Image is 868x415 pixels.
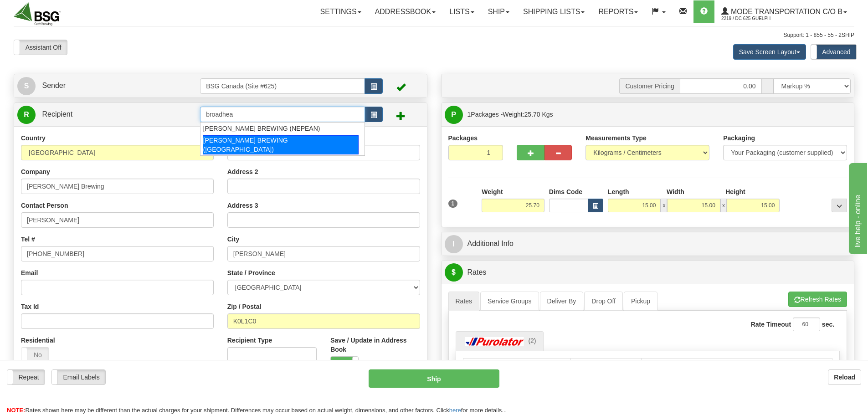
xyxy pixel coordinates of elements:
[503,111,553,118] span: Weight:
[571,358,642,375] th: List $
[227,302,262,311] label: Zip / Postal
[822,320,834,329] label: sec.
[834,374,855,381] b: Reload
[788,292,847,307] button: Refresh Rates
[17,105,180,124] a: R Recipient
[227,336,272,345] label: Recipient Type
[14,31,854,39] div: Support: 1 - 855 - 55 - 2SHIP
[448,133,478,143] label: Packages
[7,407,25,414] span: NOTE:
[832,199,847,212] div: ...
[42,82,66,89] span: Sender
[516,0,591,23] a: Shipping lists
[481,0,516,23] a: Ship
[203,124,359,133] div: [PERSON_NAME] BREWING (NEPEAN)
[729,8,842,15] span: Mode Transportation c/o B
[445,263,851,282] a: $Rates
[368,0,443,23] a: Addressbook
[21,167,50,176] label: Company
[227,235,239,244] label: City
[624,292,657,311] a: Pickup
[528,337,536,344] span: (2)
[200,107,365,122] input: Recipient Id
[227,167,258,176] label: Address 2
[714,0,854,23] a: Mode Transportation c/o B 2219 / DC 625 Guelph
[584,292,623,311] a: Drop Off
[200,78,365,94] input: Sender Id
[21,133,46,143] label: Country
[524,111,540,118] span: 25.70
[227,268,275,277] label: State / Province
[667,187,684,196] label: Width
[448,200,458,208] span: 1
[445,106,463,124] span: P
[21,201,68,210] label: Contact Person
[720,199,727,212] span: x
[369,369,499,388] button: Ship
[733,44,806,60] button: Save Screen Layout
[549,187,582,196] label: Dims Code
[619,78,679,94] span: Customer Pricing
[42,110,72,118] span: Recipient
[445,105,851,124] a: P 1Packages -Weight:25.70 Kgs
[591,0,645,23] a: Reports
[448,292,480,311] a: Rates
[442,0,481,23] a: Lists
[467,105,553,123] span: Packages -
[467,111,471,118] span: 1
[608,187,629,196] label: Length
[7,370,45,384] label: Repeat
[21,336,55,345] label: Residential
[828,369,861,385] button: Reload
[482,187,503,196] label: Weight
[445,263,463,282] span: $
[21,235,35,244] label: Tel #
[661,199,667,212] span: x
[17,77,200,95] a: S Sender
[751,320,791,329] label: Rate Timeout
[21,268,38,277] label: Email
[331,357,358,371] label: Yes
[203,135,359,154] div: [PERSON_NAME] BREWING ([GEOGRAPHIC_DATA])
[723,133,755,143] label: Packaging
[445,235,851,253] a: IAdditional Info
[14,2,61,26] img: logo2219.jpg
[445,235,463,253] span: I
[21,302,39,311] label: Tax Id
[725,187,745,196] label: Height
[811,45,856,59] label: Advanced
[463,358,571,375] th: Service
[52,370,105,384] label: Email Labels
[542,111,553,118] span: Kgs
[721,14,790,23] span: 2219 / DC 625 Guelph
[586,133,647,143] label: Measurements Type
[330,336,420,354] label: Save / Update in Address Book
[17,106,36,124] span: R
[706,358,783,375] th: Delivery
[17,77,36,95] span: S
[641,358,706,375] th: Your $
[21,348,49,362] label: No
[313,0,368,23] a: Settings
[7,5,84,16] div: live help - online
[449,407,461,414] a: here
[14,40,67,55] label: Assistant Off
[463,337,527,346] img: Purolator
[480,292,539,311] a: Service Groups
[227,201,258,210] label: Address 3
[847,161,867,254] iframe: chat widget
[540,292,584,311] a: Deliver By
